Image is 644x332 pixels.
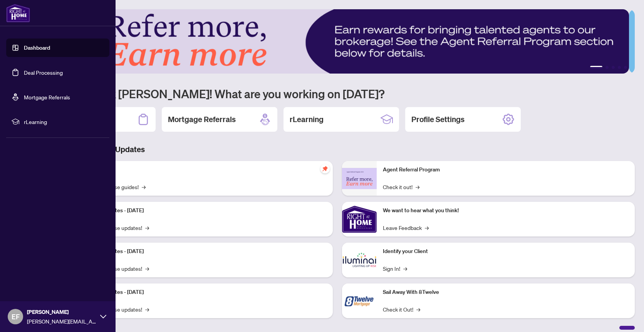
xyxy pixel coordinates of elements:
[40,86,635,101] h1: Welcome back [PERSON_NAME]! What are you working on [DATE]?
[40,9,629,74] img: Slide 0
[40,144,635,155] h3: Brokerage & Industry Updates
[618,66,621,69] button: 4
[145,223,149,232] span: →
[81,166,327,174] p: Self-Help
[613,305,636,328] button: Open asap
[24,117,104,126] span: rLearning
[342,168,377,189] img: Agent Referral Program
[81,288,327,297] p: Platform Updates - [DATE]
[383,206,629,215] p: We want to hear what you think!
[411,114,465,125] h2: Profile Settings
[145,305,149,314] span: →
[290,114,324,125] h2: rLearning
[383,264,407,273] a: Sign In!→
[612,66,615,69] button: 3
[81,206,327,215] p: Platform Updates - [DATE]
[142,183,146,191] span: →
[342,283,377,318] img: Sail Away With 8Twelve
[624,66,627,69] button: 5
[320,164,330,173] span: pushpin
[383,183,419,191] a: Check it out!→
[6,4,30,22] img: logo
[24,69,63,76] a: Deal Processing
[383,305,420,314] a: Check it Out!→
[425,223,429,232] span: →
[416,305,420,314] span: →
[383,223,429,232] a: Leave Feedback→
[12,311,20,322] span: EF
[403,264,407,273] span: →
[342,202,377,236] img: We want to hear what you think!
[416,183,419,191] span: →
[342,243,377,277] img: Identify your Client
[168,114,236,125] h2: Mortgage Referrals
[24,94,70,101] a: Mortgage Referrals
[81,247,327,256] p: Platform Updates - [DATE]
[383,288,629,297] p: Sail Away With 8Twelve
[383,166,629,174] p: Agent Referral Program
[24,44,50,51] a: Dashboard
[590,66,602,69] button: 1
[27,317,96,325] span: [PERSON_NAME][EMAIL_ADDRESS][DOMAIN_NAME]
[383,247,629,256] p: Identify your Client
[605,66,609,69] button: 2
[145,264,149,273] span: →
[27,308,96,316] span: [PERSON_NAME]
